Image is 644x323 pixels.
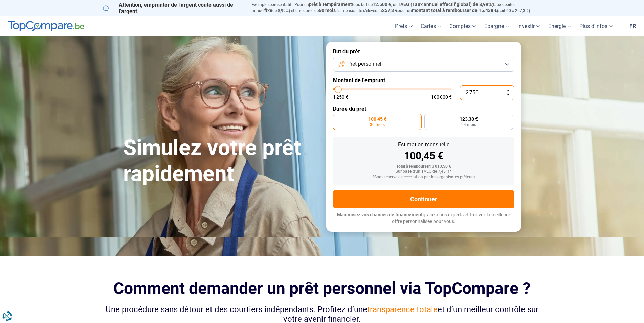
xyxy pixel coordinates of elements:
span: prêt à tempérament [309,2,352,7]
span: montant total à rembourser de 15.438 € [412,8,497,13]
span: 1 250 € [333,95,348,99]
div: Total à rembourser: 3 013,50 € [338,164,509,169]
div: Sur base d'un TAEG de 7,45 %* [338,169,509,174]
span: 100,45 € [368,117,386,121]
span: 60 mois [319,8,336,13]
a: Cartes [417,16,445,36]
span: Prêt personnel [347,60,381,68]
div: 100,45 € [338,151,509,161]
p: Exemple représentatif : Pour un tous but de , un (taux débiteur annuel de 8,99%) et une durée de ... [252,2,541,14]
a: Comptes [445,16,480,36]
span: 24 mois [461,123,476,127]
a: Prêts [391,16,417,36]
h2: Comment demander un prêt personnel via TopCompare ? [103,279,541,298]
h1: Simulez votre prêt rapidement [123,135,318,187]
p: grâce à nos experts et trouvez la meilleure offre personnalisée pour vous. [333,212,514,225]
span: TAEG (Taux annuel effectif global) de 8,99% [398,2,492,7]
span: Maximisez vos chances de financement [337,212,423,217]
button: Prêt personnel [333,57,514,72]
span: 30 mois [370,123,385,127]
label: Montant de l'emprunt [333,77,514,84]
p: Attention, emprunter de l'argent coûte aussi de l'argent. [103,2,244,15]
button: Continuer [333,190,514,208]
span: € [506,90,509,96]
a: Épargne [480,16,513,36]
span: 257,3 € [382,8,398,13]
span: 123,38 € [460,117,478,121]
label: But du prêt [333,48,514,55]
span: transparence totale [367,305,438,314]
img: TopCompare [8,21,84,32]
span: 100 000 € [431,95,452,99]
a: Investir [513,16,544,36]
a: Plus d'infos [575,16,617,36]
label: Durée du prêt [333,106,514,112]
div: Estimation mensuelle [338,142,509,147]
div: *Sous réserve d'acceptation par les organismes prêteurs [338,175,509,180]
a: fr [625,16,640,36]
span: 12.500 € [373,2,391,7]
a: Énergie [544,16,575,36]
span: fixe [264,8,272,13]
